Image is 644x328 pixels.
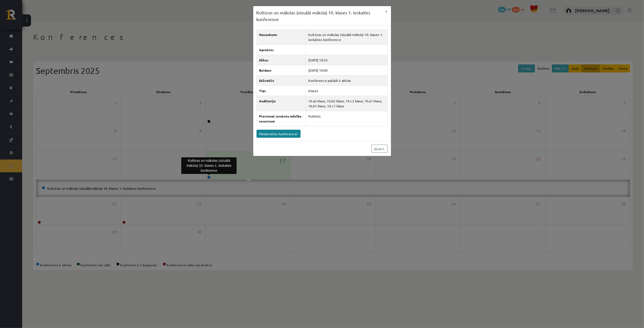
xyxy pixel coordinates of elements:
[257,55,306,65] th: Sākas
[257,45,306,55] th: Apraksts
[306,65,387,76] td: [DATE] 18:00
[257,30,306,45] th: Nosaukums
[371,145,388,153] a: Aizvērt
[257,86,306,96] th: Tips
[257,111,306,126] th: Pievienot ierakstu mācību resursiem
[257,96,306,111] th: Auditorija
[181,157,237,174] div: Kultūras un mākslas (vizuālā māksla) 10. klases 1. ieskaites konference
[306,96,387,111] td: 10.a2 klase, 10.b2 klase, 10.c2 klase, 10.a1 klase, 10.b1 klase, 10.c1 klase
[257,76,306,86] th: Stāvoklis
[306,111,387,126] td: Publisks
[382,6,391,17] button: ×
[257,130,301,138] a: Pievienoties konferencei
[306,76,387,86] td: Konference pašlaik ir aktīva
[257,9,382,22] h3: Kultūras un mākslas (vizuālā māksla) 10. klases 1. ieskaites konference
[306,30,387,45] td: Kultūras un mākslas (vizuālā māksla) 10. klases 1. ieskaites konference
[306,55,387,65] td: [DATE] 16:55
[257,65,306,76] th: Beidzas
[306,86,387,96] td: Klases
